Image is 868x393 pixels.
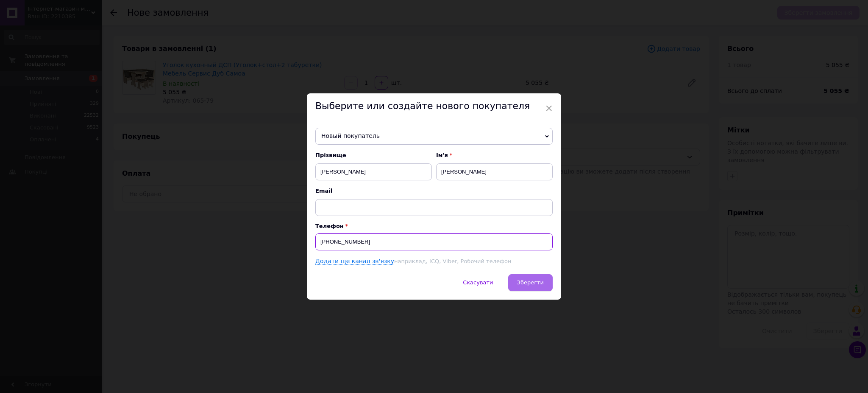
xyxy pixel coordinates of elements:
span: Новый покупатель [315,128,553,145]
span: Скасувати [463,279,493,286]
span: Прізвище [315,152,432,159]
input: +38 096 0000000 [315,233,553,250]
input: Наприклад: Іванов [315,163,432,180]
span: наприклад, ICQ, Viber, Робочий телефон [394,258,511,264]
a: Додати ще канал зв'язку [315,258,394,265]
input: Наприклад: Іван [436,163,553,180]
p: Телефон [315,223,553,229]
button: Скасувати [454,274,502,291]
div: Выберите или создайте нового покупателя [307,93,561,119]
button: Зберегти [508,274,553,291]
span: Email [315,187,553,195]
span: Зберегти [517,279,544,286]
span: × [545,101,553,115]
span: Ім'я [436,152,553,159]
